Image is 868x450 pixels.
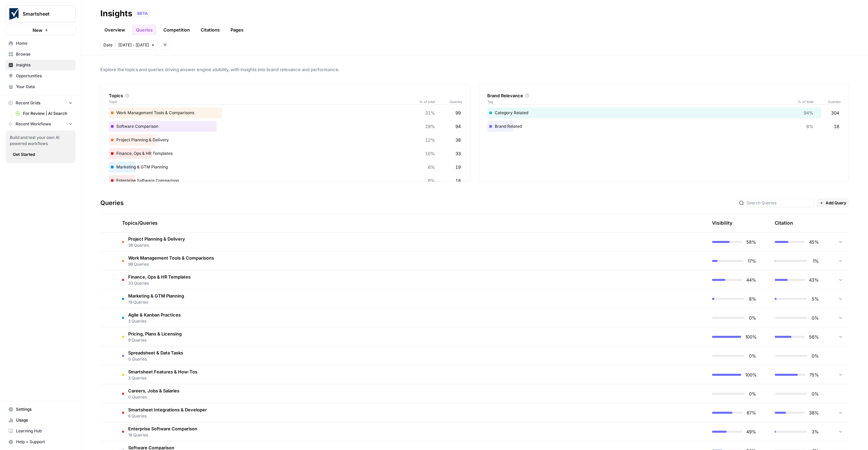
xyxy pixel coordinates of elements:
span: Recent Workflows [16,121,51,127]
button: Help + Support [5,436,76,447]
div: Brand Relevance [487,92,841,99]
span: 10% [425,150,435,157]
span: 56% [809,333,819,340]
img: Smartsheet Logo [8,8,20,20]
a: Settings [5,404,76,415]
a: Citations [197,24,224,35]
a: Pages [226,24,248,35]
span: Home [16,40,73,46]
div: Citation [775,213,793,232]
span: 18 [455,177,461,184]
span: 9 Queries [128,337,182,343]
span: Queries [813,99,841,104]
span: Marketing & GTM Planning [128,292,184,299]
a: Insights [5,60,76,70]
span: Learning Hub [16,428,73,434]
span: 6% [428,177,435,184]
span: 75% [809,371,819,378]
span: 0% [811,314,819,321]
span: 44% [746,277,756,283]
span: 33 Queries [128,280,191,286]
span: Tag [487,99,793,104]
span: Work Management Tools & Comparisons [128,254,214,261]
span: Project Planning & Delivery [128,236,185,242]
button: Workspace: Smartsheet [5,5,76,22]
div: Work Management Tools & Comparisons [109,107,462,118]
span: Careers, Jobs & Salaries [128,387,179,394]
span: Get Started [13,151,35,158]
span: Agile & Kanban Practices [128,311,181,318]
span: 38 [455,137,461,143]
span: 5% [811,295,819,302]
a: For Review | AI Search [13,108,76,119]
span: 304 [831,109,839,116]
span: 6 Queries [128,413,207,419]
span: Explore the topics and queries driving answer engine visibility, with insights into brand relevan... [100,66,849,73]
a: Home [5,38,76,49]
a: Competition [159,24,194,35]
span: 19 [455,164,461,170]
input: Search Queries [747,200,812,206]
span: Build and test your own AI powered workflows [10,135,72,147]
span: 99 [455,109,461,116]
span: 43% [809,277,819,283]
span: 18 [834,123,839,130]
a: Queries [132,24,157,35]
span: Help + Support [16,439,73,445]
div: Visibility [712,220,732,226]
span: Queries [435,99,462,104]
span: Usage [16,417,73,423]
span: 6% [806,123,813,130]
span: Enterprise Software Comparison [128,425,197,432]
div: Finance, Ops & HR Templates [109,148,462,159]
div: Topics [109,92,462,99]
span: % of total [793,99,813,104]
span: 1% [811,258,819,264]
span: Your Data [16,84,73,90]
span: 6% [428,164,435,170]
span: 29% [425,123,435,130]
span: 3 Queries [128,318,181,324]
span: 38% [809,409,819,416]
span: 94% [804,109,813,116]
span: 19 Queries [128,299,184,305]
div: Category Related [487,107,841,118]
span: 31% [425,109,435,116]
span: 49% [746,428,756,435]
span: 94 [455,123,461,130]
span: Opportunities [16,73,73,79]
div: Software Comparison [109,121,462,132]
span: Topic [109,99,415,104]
div: Brand Related [487,121,841,132]
span: Finance, Ops & HR Templates [128,273,191,280]
span: 0% [748,390,756,397]
a: Browse [5,49,76,60]
span: Smartsheet [23,11,64,17]
span: Recent Grids [16,100,40,106]
span: New [33,27,42,34]
span: [DATE] - [DATE] [118,42,149,48]
span: 99 Queries [128,261,214,267]
span: % of total [415,99,435,104]
span: 45% [809,239,819,245]
div: Insights [100,8,132,19]
span: 38 Queries [128,242,185,248]
span: Date [103,42,113,48]
button: Recent Grids [5,98,76,108]
div: Marketing & GTM Planning [109,162,462,172]
span: Browse [16,51,73,57]
span: 100% [745,333,756,340]
span: Insights [16,62,73,68]
span: Smartsheet Integrations & Developer [128,406,207,413]
span: 0 Queries [128,394,179,400]
div: BETA [135,10,150,17]
span: 8% [748,295,756,302]
button: Add Query [817,199,849,207]
div: Enterprise Software Comparison [109,175,462,186]
span: 67% [747,409,756,416]
span: 0% [748,314,756,321]
span: 100% [745,371,756,378]
span: For Review | AI Search [23,110,73,117]
button: [DATE] - [DATE] [115,41,158,49]
h3: Queries [100,198,124,208]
